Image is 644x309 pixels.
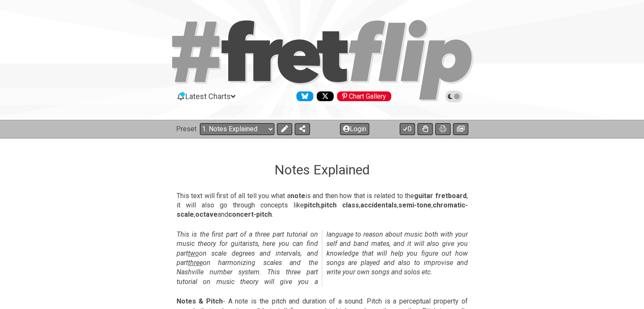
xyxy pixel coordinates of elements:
h1: Notes Explained [274,162,370,178]
strong: pitch class [321,201,359,209]
button: Edit Preset [277,123,292,135]
span: Latest Charts [185,92,231,101]
strong: accidentals [360,201,397,209]
span: Toggle light / dark theme [449,93,459,100]
button: Share Preset [295,123,310,135]
strong: Notes & Pitch [177,297,223,305]
strong: semi-tone [398,201,431,209]
p: This text will first of all tell you what a is and then how that is related to the , it will also... [177,191,468,220]
strong: guitar fretboard [414,192,467,200]
strong: pitch [304,201,320,209]
span: three [188,259,203,267]
strong: note [290,192,305,200]
button: 0 [400,123,415,135]
div: Chart Gallery [337,91,391,101]
button: Login [340,123,369,135]
a: #fretflip at Pinterest [334,91,391,101]
button: Toggle Dexterity for all fretkits [417,123,433,135]
a: Follow #fretflip at X [313,91,334,101]
strong: concert-pitch [228,210,272,218]
span: two [188,249,199,257]
em: This is the first part of a three part tutorial on music theory for guitarists, here you can find... [177,230,468,286]
span: Preset [176,125,196,133]
a: Follow #fretflip at Bluesky [293,91,313,101]
button: Print [435,123,451,135]
select: Preset [200,123,274,135]
strong: octave [195,210,218,218]
button: Create image [453,123,468,135]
